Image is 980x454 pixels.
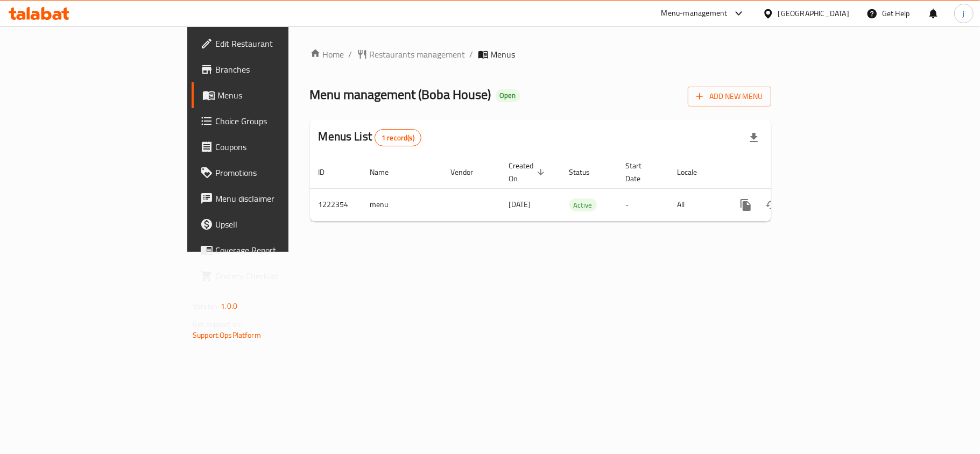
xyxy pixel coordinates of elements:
[215,140,342,153] span: Coupons
[370,48,466,61] span: Restaurants management
[569,198,597,211] div: Active
[192,108,351,134] a: Choice Groups
[451,166,488,179] span: Vendor
[626,159,656,185] span: Start Date
[215,218,342,231] span: Upsell
[192,263,351,289] a: Grocery Checklist
[215,244,342,257] span: Coverage Report
[778,8,849,19] div: [GEOGRAPHIC_DATA]
[215,115,342,127] span: Choice Groups
[617,188,669,221] td: -
[193,299,219,313] span: Version:
[192,211,351,237] a: Upsell
[569,199,597,211] span: Active
[696,90,763,103] span: Add New Menu
[192,186,351,211] a: Menu disclaimer
[193,328,261,342] a: Support.OpsPlatform
[192,237,351,263] a: Coverage Report
[319,166,339,179] span: ID
[192,160,351,186] a: Promotions
[470,48,474,61] li: /
[357,48,466,61] a: Restaurants management
[741,125,767,151] div: Export file
[759,192,785,218] button: Change Status
[215,269,342,282] span: Grocery Checklist
[362,188,442,221] td: menu
[569,166,604,179] span: Status
[215,37,342,50] span: Edit Restaurant
[193,317,242,331] span: Get support on:
[963,8,964,19] span: j
[192,56,351,82] a: Branches
[192,82,351,108] a: Menus
[733,192,759,218] button: more
[375,133,421,143] span: 1 record(s)
[370,166,403,179] span: Name
[221,299,237,313] span: 1.0.0
[678,166,711,179] span: Locale
[217,89,342,102] span: Menus
[310,156,845,222] table: enhanced table
[669,188,724,221] td: All
[215,192,342,205] span: Menu disclaimer
[496,91,520,100] span: Open
[192,31,351,56] a: Edit Restaurant
[192,134,351,160] a: Coupons
[509,197,531,211] span: [DATE]
[509,159,548,185] span: Created On
[310,82,491,107] span: Menu management ( Boba House )
[688,87,771,107] button: Add New Menu
[724,156,845,189] th: Actions
[319,129,421,146] h2: Menus List
[375,129,421,146] div: Total records count
[661,7,728,20] div: Menu-management
[310,48,771,61] nav: breadcrumb
[215,166,342,179] span: Promotions
[215,63,342,76] span: Branches
[491,48,516,61] span: Menus
[496,89,520,102] div: Open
